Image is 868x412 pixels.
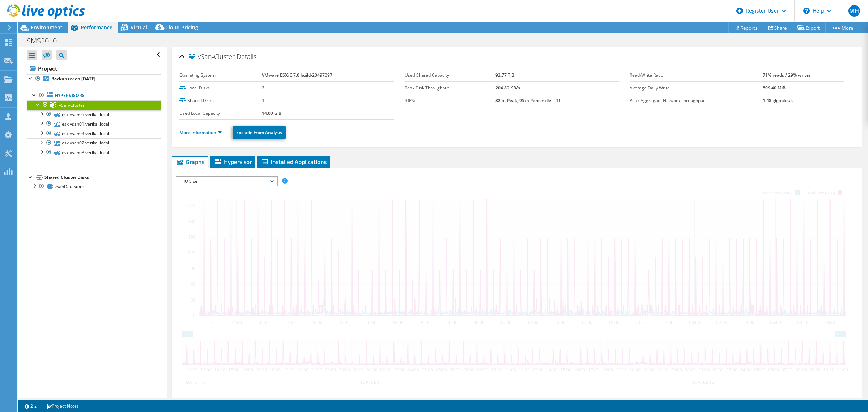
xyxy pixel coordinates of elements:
[59,102,85,108] span: vSan-Cluster
[261,158,327,165] span: Installed Applications
[825,22,859,33] a: More
[763,72,811,78] b: 71% reads / 29% writes
[728,22,763,33] a: Reports
[27,182,161,191] a: vsanDatastore
[27,100,161,110] a: vSan-Cluster
[27,138,161,148] a: esxivsan02.verikal.local
[179,72,262,79] label: Operating System
[262,85,264,91] b: 2
[237,52,256,61] span: Details
[262,72,332,78] b: VMware ESXi 6.7.0 build-20497097
[262,97,264,104] b: 1
[27,74,161,84] a: Backupsrv on [DATE]
[179,110,262,117] label: Used Local Capacity
[165,24,198,31] span: Cloud Pricing
[262,110,281,116] b: 14.00 GiB
[233,126,286,139] a: Exclude From Analysis
[42,402,84,411] a: Project Notes
[214,158,252,165] span: Hypervisor
[27,91,161,100] a: Hypervisors
[630,84,762,92] label: Average Daily Write
[44,173,161,182] div: Shared Cluster Disks
[27,110,161,119] a: esxivsan05.verikal.local
[51,76,95,82] b: Backupsrv on [DATE]
[630,72,762,79] label: Read/Write Ratio
[630,97,762,104] label: Peak Aggregate Network Throughput
[20,402,42,411] a: 2
[179,129,222,135] a: More Information
[24,37,68,45] h1: SMS2010
[495,85,520,91] b: 204.80 KB/s
[81,24,112,31] span: Performance
[180,177,273,186] span: IO Size
[27,63,161,74] a: Project
[27,148,161,157] a: esxivsan03.verikal.local
[763,97,793,104] b: 1.48 gigabits/s
[848,5,860,17] span: MH
[763,85,786,91] b: 809.40 MiB
[179,97,262,104] label: Shared Disks
[131,24,147,31] span: Virtual
[495,72,514,78] b: 92.77 TiB
[31,24,63,31] span: Environment
[763,22,792,33] a: Share
[27,119,161,129] a: esxivsan01.verikal.local
[189,53,235,60] span: vSan-Cluster
[27,129,161,138] a: esxivsan04.verikal.local
[495,97,561,104] b: 32 at Peak, 95th Percentile = 11
[405,84,495,92] label: Peak Disk Throughput
[803,8,810,14] svg: \n
[176,158,204,165] span: Graphs
[179,84,262,92] label: Local Disks
[405,97,495,104] label: IOPS:
[405,72,495,79] label: Used Shared Capacity
[792,22,826,33] a: Export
